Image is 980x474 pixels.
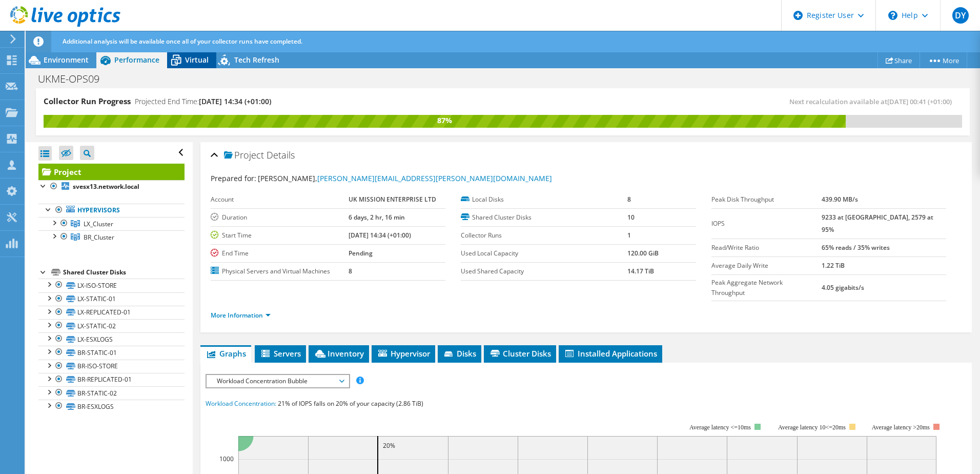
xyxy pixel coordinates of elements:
[627,195,631,204] b: 8
[44,115,846,126] div: 87%
[461,266,627,276] label: Used Shared Capacity
[211,194,349,205] label: Account
[73,182,139,191] b: svesx13.network.local
[211,266,349,276] label: Physical Servers and Virtual Machines
[84,220,113,228] span: LX_Cluster
[822,261,845,270] b: 1.22 TiB
[199,96,271,106] span: [DATE] 14:34 (+01:00)
[461,194,627,205] label: Local Disks
[211,212,349,223] label: Duration
[627,231,631,240] b: 1
[314,348,364,359] span: Inventory
[38,400,185,413] a: BR-ESXLOGS
[349,231,411,240] b: [DATE] 14:34 (+01:00)
[689,424,751,431] tspan: Average latency <=10ms
[38,164,185,180] a: Project
[211,173,256,183] label: Prepared for:
[711,194,822,205] label: Peak Disk Throughput
[38,386,185,400] a: BR-STATIC-02
[789,97,957,106] span: Next recalculation available at
[317,173,552,183] a: [PERSON_NAME][EMAIL_ADDRESS][PERSON_NAME][DOMAIN_NAME]
[267,149,295,161] span: Details
[489,348,551,359] span: Cluster Disks
[38,279,185,292] a: LX-ISO-STORE
[211,248,349,259] label: End Time
[377,348,430,359] span: Hypervisor
[258,173,552,183] span: [PERSON_NAME],
[212,375,343,387] span: Workload Concentration Bubble
[38,217,185,230] a: LX_Cluster
[711,261,822,271] label: Average Daily Write
[38,180,185,193] a: svesx13.network.local
[38,292,185,306] a: LX-STATIC-01
[38,360,185,373] a: BR-ISO-STORE
[349,249,373,258] b: Pending
[349,195,436,204] b: UK MISSION ENTERPRISE LTD
[38,306,185,319] a: LX-REPLICATED-01
[778,424,846,431] tspan: Average latency 10<=20ms
[234,55,279,65] span: Tech Refresh
[211,230,349,241] label: Start Time
[461,230,627,241] label: Collector Runs
[63,37,302,46] span: Additional analysis will be available once all of your collector runs have completed.
[114,55,159,65] span: Performance
[206,348,246,359] span: Graphs
[920,52,967,68] a: More
[627,213,635,222] b: 10
[711,243,822,253] label: Read/Write Ratio
[564,348,657,359] span: Installed Applications
[63,266,185,279] div: Shared Cluster Disks
[38,230,185,244] a: BR_Cluster
[822,195,858,204] b: 439.90 MB/s
[260,348,301,359] span: Servers
[33,73,115,85] h1: UKME-OPS09
[877,52,920,68] a: Share
[219,455,234,463] text: 1000
[224,150,264,161] span: Project
[38,332,185,346] a: LX-ESXLOGS
[627,249,659,258] b: 120.00 GiB
[84,233,114,242] span: BR_Cluster
[278,399,423,408] span: 21% of IOPS falls on 20% of your capacity (2.86 TiB)
[185,55,209,65] span: Virtual
[822,243,890,252] b: 65% reads / 35% writes
[888,11,897,20] svg: \n
[38,319,185,332] a: LX-STATIC-02
[349,267,352,275] b: 8
[461,248,627,259] label: Used Local Capacity
[206,399,276,408] span: Workload Concentration:
[38,204,185,217] a: Hypervisors
[443,348,476,359] span: Disks
[872,424,930,431] text: Average latency >20ms
[461,212,627,223] label: Shared Cluster Disks
[349,213,405,222] b: 6 days, 2 hr, 16 min
[627,267,654,275] b: 14.17 TiB
[822,283,864,292] b: 4.05 gigabits/s
[887,97,952,106] span: [DATE] 00:41 (+01:00)
[135,96,271,107] h4: Projected End Time:
[383,441,395,450] text: 20%
[44,55,89,65] span: Environment
[711,278,822,298] label: Peak Aggregate Network Throughput
[952,7,969,24] span: DY
[38,346,185,359] a: BR-STATIC-01
[711,219,822,229] label: IOPS
[38,373,185,386] a: BR-REPLICATED-01
[822,213,933,234] b: 9233 at [GEOGRAPHIC_DATA], 2579 at 95%
[211,311,271,320] a: More Information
